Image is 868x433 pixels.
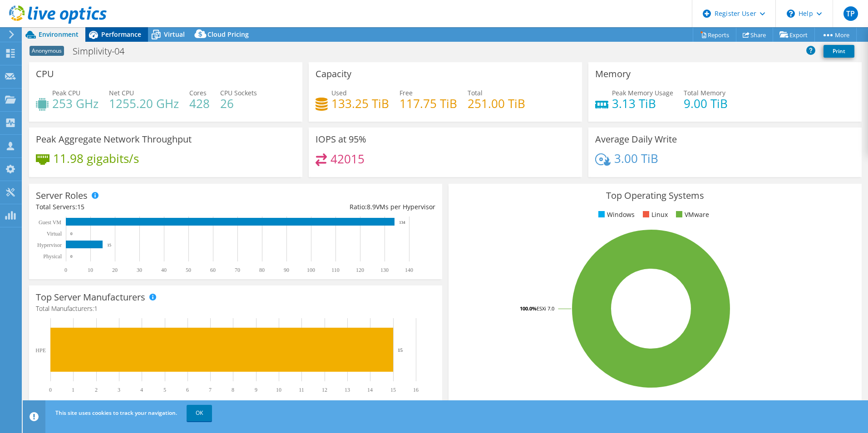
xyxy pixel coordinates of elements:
text: 30 [137,267,142,273]
h4: 26 [220,98,257,108]
h4: 251.00 TiB [468,98,525,108]
h4: Total Manufacturers: [36,304,435,314]
text: 7 [209,387,212,393]
span: Total Memory [684,89,725,97]
h3: Capacity [316,69,351,79]
h4: 9.00 TiB [684,98,728,108]
span: CPU Sockets [220,89,257,97]
text: Hypervisor [37,242,62,248]
text: 110 [331,267,340,273]
text: 5 [163,387,166,393]
h3: IOPS at 95% [316,134,366,144]
text: 3 [118,387,120,393]
text: 0 [64,267,67,273]
span: Cloud Pricing [207,30,249,39]
li: VMware [674,210,709,220]
h3: Memory [595,69,631,79]
text: 10 [276,387,281,393]
text: 50 [186,267,191,273]
h3: Average Daily Write [595,134,677,144]
text: 15 [398,347,403,353]
span: Peak CPU [52,89,80,97]
li: Windows [596,210,635,220]
a: Reports [693,28,736,42]
text: 140 [405,267,413,273]
text: 9 [255,387,257,393]
text: 60 [210,267,216,273]
text: 130 [380,267,389,273]
text: 20 [112,267,118,273]
svg: \n [787,10,795,18]
text: 14 [367,387,373,393]
span: 8.9 [367,202,376,211]
text: 80 [259,267,265,273]
span: Net CPU [109,89,134,97]
div: Ratio: VMs per Hypervisor [236,202,435,212]
div: Total Servers: [36,202,236,212]
text: 8 [232,387,234,393]
text: 70 [235,267,240,273]
span: 15 [77,202,84,211]
text: Physical [43,253,62,260]
text: 0 [70,254,73,259]
span: Used [331,89,347,97]
span: Performance [101,30,141,39]
h4: 3.00 TiB [614,153,658,163]
text: 1 [72,387,74,393]
text: 12 [322,387,327,393]
span: Total [468,89,483,97]
span: Peak Memory Usage [612,89,673,97]
text: 0 [70,231,73,236]
h3: Server Roles [36,191,88,201]
h4: 1255.20 GHz [109,98,179,108]
text: 120 [356,267,364,273]
span: Environment [39,30,79,39]
text: Virtual [47,231,62,237]
h4: 428 [189,98,210,108]
h3: Top Server Manufacturers [36,292,145,302]
text: 134 [399,220,405,225]
h4: 11.98 gigabits/s [53,153,139,163]
text: 100 [307,267,315,273]
span: Cores [189,89,207,97]
span: This site uses cookies to track your navigation. [55,409,177,417]
text: 13 [345,387,350,393]
h3: CPU [36,69,54,79]
text: 11 [299,387,304,393]
h3: Peak Aggregate Network Throughput [36,134,192,144]
text: 40 [161,267,167,273]
text: 15 [107,243,112,247]
text: 0 [49,387,52,393]
h1: Simplivity-04 [69,46,138,56]
h4: 117.75 TiB [399,98,457,108]
a: Print [824,45,854,58]
h4: 3.13 TiB [612,98,673,108]
text: Guest VM [39,219,61,226]
span: 1 [94,304,98,313]
text: 2 [95,387,98,393]
a: Share [736,28,773,42]
text: 6 [186,387,189,393]
text: 15 [390,387,396,393]
span: Virtual [164,30,185,39]
text: 10 [88,267,93,273]
tspan: 100.0% [520,305,537,312]
h4: 42015 [330,154,365,164]
h4: 253 GHz [52,98,99,108]
li: Linux [641,210,668,220]
a: Export [773,28,815,42]
h3: Top Operating Systems [455,191,855,201]
text: 4 [140,387,143,393]
text: HPE [35,347,46,354]
tspan: ESXi 7.0 [537,305,554,312]
a: OK [187,405,212,421]
a: More [814,28,857,42]
span: TP [843,6,858,21]
span: Anonymous [30,46,64,56]
span: Free [399,89,413,97]
h4: 133.25 TiB [331,98,389,108]
text: 90 [284,267,289,273]
text: 16 [413,387,419,393]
